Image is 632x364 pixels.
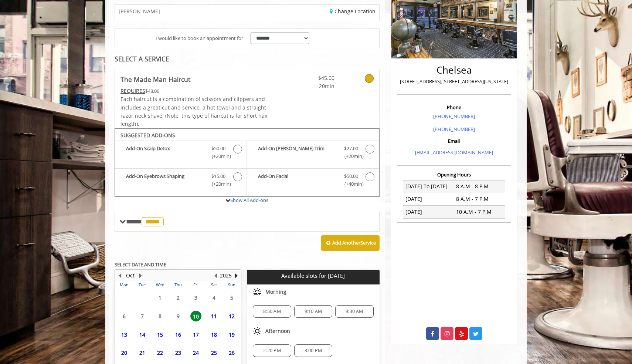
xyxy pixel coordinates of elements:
[133,325,151,344] td: Select day14
[251,145,375,162] label: Add-On Beard Trim
[305,348,322,354] span: 3:00 PM
[154,329,166,340] span: 15
[226,311,237,321] span: 12
[190,311,201,321] span: 10
[137,272,143,280] button: Next Month
[126,145,204,160] b: Add-On Scalp Detox
[119,172,243,190] label: Add-On Eyebrows Shaping
[154,347,166,358] span: 22
[211,145,225,152] span: $50.00
[213,272,218,280] button: Previous Year
[265,328,290,334] span: Afternoon
[223,325,241,344] td: Select day19
[208,152,230,160] span: (+20min )
[156,34,243,42] span: I would like to book an appointment for
[265,289,286,295] span: Morning
[173,347,184,358] span: 23
[120,74,190,84] b: The Made Man Haircut
[340,152,362,160] span: (+20min )
[117,272,123,280] button: Previous Month
[346,309,363,314] span: 9:30 AM
[332,239,376,246] b: Add Another Service
[294,305,332,318] div: 9:10 AM
[454,206,505,218] td: 10 A.M - 7 P.M
[119,329,130,340] span: 13
[119,9,160,14] span: [PERSON_NAME]
[454,193,505,205] td: 8 A.M - 7 P.M
[399,65,509,75] h2: Chelsea
[454,180,505,193] td: 8 A.M - 8 P.M
[115,261,166,268] b: SELECT DATE AND TIME
[403,180,454,193] td: [DATE] To [DATE]
[208,329,220,340] span: 18
[126,272,135,280] button: Oct
[205,281,222,289] th: Sat
[173,329,184,340] span: 16
[253,344,291,357] div: 2:20 PM
[115,128,380,197] div: The Made Man Haircut Add-onS
[190,329,201,340] span: 17
[263,348,281,354] span: 2:20 PM
[344,145,358,152] span: $27.00
[115,281,133,289] th: Mon
[220,272,232,280] button: 2025
[211,172,225,180] span: $15.00
[340,180,362,188] span: (+40min )
[226,329,237,340] span: 19
[187,344,205,362] td: Select day24
[305,309,322,314] span: 9:10 AM
[250,273,376,279] p: Available slots for [DATE]
[133,344,151,362] td: Select day21
[403,193,454,205] td: [DATE]
[223,307,241,326] td: Select day12
[137,329,148,340] span: 14
[223,344,241,362] td: Select day26
[230,197,268,203] a: Show All Add-ons
[169,281,187,289] th: Thu
[226,347,237,358] span: 26
[120,87,145,94] span: This service needs some Advance to be paid before we block your appointment
[169,325,187,344] td: Select day16
[433,126,475,132] a: [PHONE_NUMBER]
[205,307,222,326] td: Select day11
[187,281,205,289] th: Fri
[399,78,509,85] p: [STREET_ADDRESS],[STREET_ADDRESS][US_STATE]
[115,55,380,63] div: SELECT A SERVICE
[399,105,509,110] h3: Phone
[253,287,262,296] img: morning slots
[133,281,151,289] th: Tue
[251,172,375,190] label: Add-On Facial
[415,149,493,156] a: [EMAIL_ADDRESS][DOMAIN_NAME]
[291,74,334,82] span: $45.00
[119,347,130,358] span: 20
[433,113,475,119] a: [PHONE_NUMBER]
[151,344,169,362] td: Select day22
[321,235,380,251] button: Add AnotherService
[120,132,175,139] b: SUGGESTED ADD-ONS
[187,307,205,326] td: Select day10
[335,305,373,318] div: 9:30 AM
[120,95,268,127] span: Each haircut is a combination of scissors and clippers and includes a great cut and service, a ho...
[223,281,241,289] th: Sun
[258,172,336,188] b: Add-On Facial
[151,325,169,344] td: Select day15
[263,309,281,314] span: 8:50 AM
[208,311,220,321] span: 11
[115,344,133,362] td: Select day20
[253,327,262,336] img: afternoon slots
[187,325,205,344] td: Select day17
[294,344,332,357] div: 3:00 PM
[126,172,204,188] b: Add-On Eyebrows Shaping
[399,138,509,144] h3: Email
[205,344,222,362] td: Select day25
[291,82,334,90] span: 20min
[330,8,376,15] a: Change Location
[137,347,148,358] span: 21
[190,347,201,358] span: 24
[258,145,336,160] b: Add-On [PERSON_NAME] Trim
[119,145,243,162] label: Add-On Scalp Detox
[120,87,269,95] div: $48.00
[233,272,239,280] button: Next Year
[208,180,230,188] span: (+20min )
[253,305,291,318] div: 8:50 AM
